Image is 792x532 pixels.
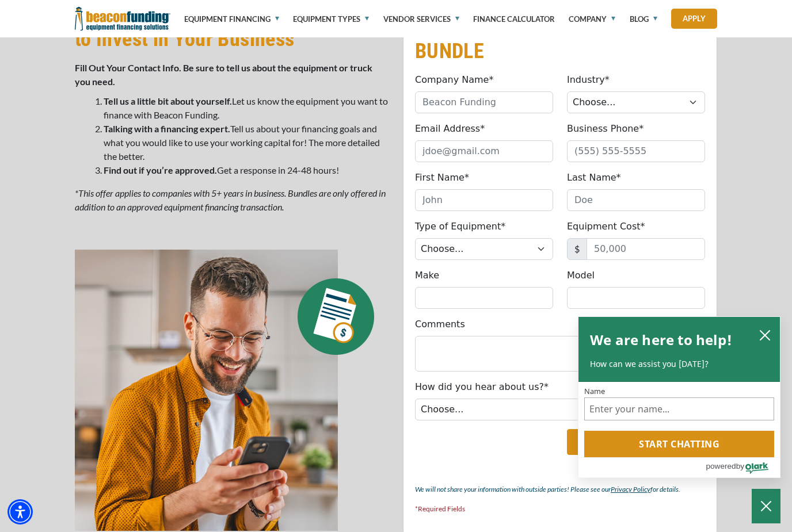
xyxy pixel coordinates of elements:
[415,269,439,282] label: Make
[415,140,553,162] input: jdoe@gmail.com
[415,220,505,234] label: Type of Equipment*
[7,499,33,525] div: Accessibility Menu
[415,317,465,331] label: Comments
[104,122,389,163] li: Tell us about your financing goals and what you would like to use your working capital for! The m...
[584,397,774,420] input: Name
[415,122,485,136] label: Email Address*
[567,220,645,234] label: Equipment Cost*
[590,328,732,351] h2: We are here to help!
[415,502,705,516] p: *Required Fields
[415,483,705,496] p: We will not share your information with outside parties! Please see our for details.
[567,122,643,136] label: Business Phone*
[578,316,780,479] div: olark chatbox
[415,73,493,87] label: Company Name*
[706,459,736,473] span: powered
[567,269,595,282] label: Model
[104,164,217,175] strong: Find out if you’re approved.
[611,485,650,493] a: Privacy Policy
[706,458,780,477] a: Powered by Olark
[567,171,621,185] label: Last Name*
[736,459,744,473] span: by
[75,239,374,531] img: Man happy on phone
[415,12,705,64] h2: APPLY FOR THE FINANCING BUNDLE
[587,238,705,260] input: 50,000
[567,238,587,260] span: $
[567,189,705,211] input: Doe
[584,431,774,457] button: Start chatting
[104,163,389,177] li: Get a response in 24-48 hours!
[584,388,774,395] label: Name
[567,73,610,87] label: Industry*
[415,91,553,113] input: Beacon Funding
[671,9,717,29] a: Apply
[567,429,705,455] button: Submit
[415,380,549,394] label: How did you hear about us?*
[104,94,389,122] li: Let us know the equipment you want to finance with Beacon Funding.
[415,189,553,211] input: John
[75,62,372,87] strong: Fill Out Your Contact Info. Be sure to tell us about the equipment or truck you need.
[590,358,768,370] p: How can we assist you [DATE]?
[756,327,774,343] button: close chatbox
[415,171,469,185] label: First Name*
[75,187,386,212] em: *This offer applies to companies with 5+ years in business. Bundles are only offered in addition ...
[104,123,230,134] strong: Talking with a financing expert.
[752,489,780,523] button: Close Chatbox
[104,95,232,106] strong: Tell us a little bit about yourself.
[567,140,705,162] input: (555) 555-5555
[415,429,555,465] iframe: reCAPTCHA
